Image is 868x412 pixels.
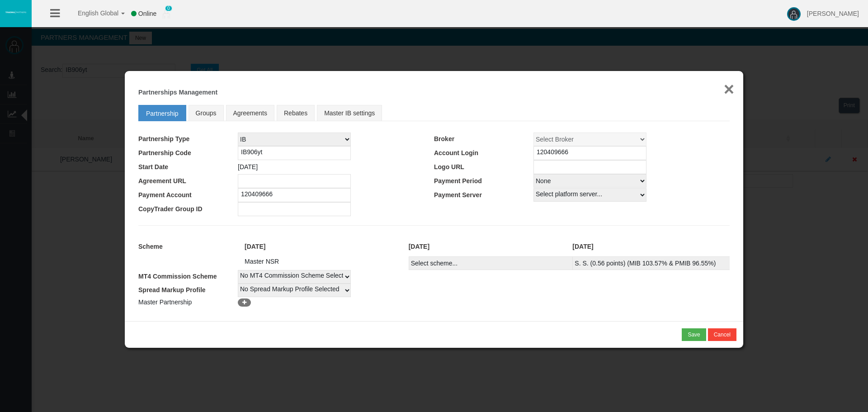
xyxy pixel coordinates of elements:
img: logo.svg [5,10,27,14]
b: Partnerships Management [138,89,217,96]
span: Master NSR [245,258,279,265]
div: Save [688,331,700,339]
span: [DATE] [238,163,258,170]
span: [PERSON_NAME] [807,10,859,17]
td: Account Login [434,146,533,160]
td: Agreement URL [138,174,238,188]
div: [DATE] [402,242,566,252]
span: Groups [196,109,217,117]
a: Groups [189,105,224,121]
a: Rebates [277,105,315,121]
button: Cancel [708,328,736,341]
td: Payment Account [138,188,238,202]
td: Spread Markup Profile [138,284,238,297]
span: English Global [66,9,118,17]
td: MT4 Commission Scheme [138,270,238,284]
td: CopyTrader Group ID [138,202,238,216]
td: Payment Period [434,174,533,188]
div: [DATE] [566,242,730,252]
td: Scheme [138,237,238,256]
td: Start Date [138,160,238,174]
span: Online [138,10,156,17]
a: Master IB settings [317,105,382,121]
td: Broker [434,133,533,146]
td: Logo URL [434,160,533,174]
a: Partnership [138,105,186,121]
td: Payment Server [434,188,533,202]
td: Partnership Code [138,146,238,160]
img: user_small.png [163,9,170,19]
span: 0 [165,5,172,11]
td: Master Partnership [138,297,238,308]
img: user-image [787,7,801,21]
a: Agreements [226,105,274,121]
button: Save [682,328,706,341]
div: [DATE] [238,242,402,252]
button: × [724,80,734,98]
td: Partnership Type [138,133,238,146]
